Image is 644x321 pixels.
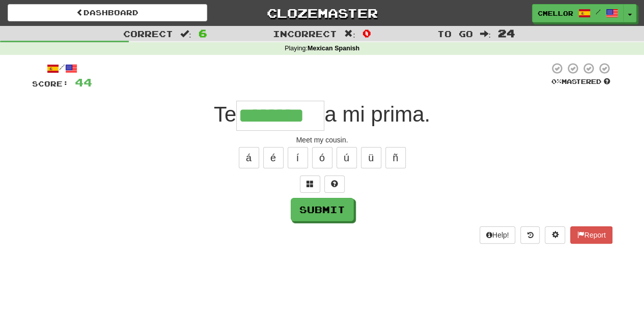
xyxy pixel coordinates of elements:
button: Round history (alt+y) [520,226,540,244]
span: cmellor [538,9,573,18]
div: / [32,62,92,75]
button: Report [570,226,612,244]
a: Clozemaster [222,4,422,22]
a: Dashboard [8,4,207,21]
strong: Mexican Spanish [307,45,359,52]
span: Te [214,102,236,126]
span: 6 [199,27,207,39]
span: To go [437,28,472,39]
button: á [239,147,259,168]
span: 0 [362,27,371,39]
div: Meet my cousin. [32,135,612,145]
button: ú [337,147,357,168]
button: ü [361,147,381,168]
span: 0 % [551,77,562,85]
span: : [180,30,191,38]
button: í [288,147,308,168]
button: Submit [291,198,354,221]
button: é [263,147,284,168]
button: ó [312,147,332,168]
button: Help! [480,226,516,244]
span: : [344,30,355,38]
button: Switch sentence to multiple choice alt+p [300,176,320,193]
span: 24 [498,27,515,39]
span: Score: [32,79,69,88]
span: : [480,30,491,38]
span: 44 [75,76,92,89]
span: Correct [123,28,173,39]
span: a mi prima. [324,102,430,126]
span: / [596,8,601,15]
button: ñ [385,147,406,168]
button: Single letter hint - you only get 1 per sentence and score half the points! alt+h [324,176,345,193]
a: cmellor / [532,4,624,22]
span: Incorrect [273,28,337,39]
div: Mastered [549,77,612,86]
